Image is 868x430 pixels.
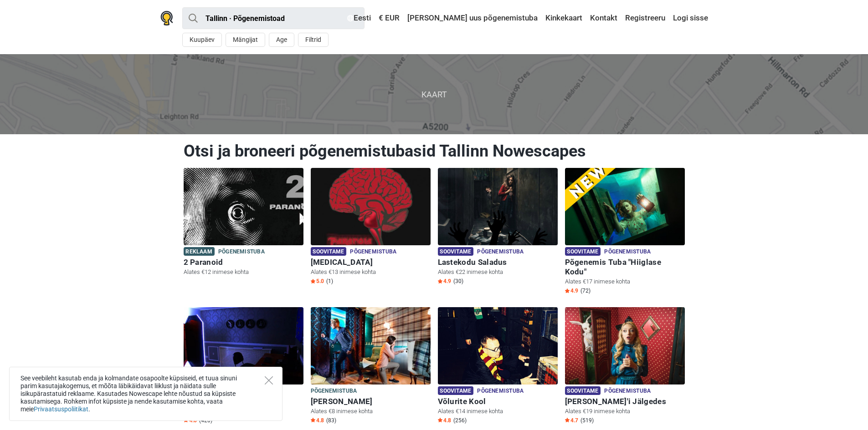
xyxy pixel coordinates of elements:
h6: [MEDICAL_DATA] [311,258,431,267]
img: Star [438,418,442,422]
p: Alates €8 inimese kohta [311,407,431,415]
a: € EUR [376,10,402,26]
img: Alice'i Jälgedes [565,307,685,384]
span: Põgenemistuba [604,247,651,257]
span: 4.9 [565,287,578,294]
span: Soovitame [438,386,474,395]
a: Lastekodu Saladus Soovitame Põgenemistuba Lastekodu Saladus Alates €22 inimese kohta Star4.9 (30) [438,168,558,287]
span: (30) [453,278,463,285]
button: Filtrid [298,33,329,47]
img: 2 Paranoid [184,168,303,245]
img: Sherlock Holmes [311,307,431,384]
button: Kuupäev [182,33,222,47]
span: (83) [326,417,336,424]
img: Star [311,418,315,422]
a: Eesti [345,10,373,26]
p: Alates €19 inimese kohta [565,407,685,415]
p: Alates €17 inimese kohta [565,278,685,286]
input: proovi “Tallinn” [182,7,365,29]
span: Põgenemistuba [477,386,524,396]
a: Võlurite Kool Soovitame Põgenemistuba Võlurite Kool Alates €14 inimese kohta Star4.8 (256) [438,307,558,426]
span: Põgenemistuba [350,247,396,257]
span: (519) [580,417,594,424]
h6: Lastekodu Saladus [438,258,558,267]
a: Põgenemis Tuba "Hiiglase Kodu" Soovitame Põgenemistuba Põgenemis Tuba "Hiiglase Kodu" Alates €17 ... [565,168,685,296]
a: Logi sisse [671,10,708,26]
img: Eesti [347,15,354,21]
h6: [PERSON_NAME] [311,397,431,406]
a: Sherlock Holmes Põgenemistuba [PERSON_NAME] Alates €8 inimese kohta Star4.8 (83) [311,307,431,426]
h1: Otsi ja broneeri põgenemistubasid Tallinn Nowescapes [184,141,685,161]
a: Kontakt [588,10,620,26]
img: Star [565,288,570,293]
span: 5.0 [311,278,324,285]
img: Nowescape logo [160,11,173,25]
img: Põgenemis Tuba "Hiiglase Kodu" [565,168,685,245]
button: Close [265,376,273,384]
img: Võlurite Kool [438,307,558,384]
p: Alates €22 inimese kohta [438,268,558,276]
span: (256) [453,417,467,424]
p: Alates €13 inimese kohta [311,268,431,276]
span: Reklaam [184,247,215,256]
h6: 2 Paranoid [184,258,303,267]
img: Star [438,279,442,283]
a: Kinkekaart [543,10,585,26]
span: Soovitame [565,386,601,395]
button: Age [269,33,294,47]
span: 4.8 [311,417,324,424]
span: Soovitame [438,247,474,256]
span: Põgenemistuba [218,247,265,257]
div: See veebileht kasutab enda ja kolmandate osapoolte küpsiseid, et tuua sinuni parim kasutajakogemu... [9,367,282,421]
img: Star [311,279,315,283]
h6: Võlurite Kool [438,397,558,406]
p: Alates €12 inimese kohta [184,268,303,276]
span: Soovitame [565,247,601,256]
span: Põgenemistuba [311,386,357,396]
span: Põgenemistuba [604,386,651,396]
a: Alice'i Jälgedes Soovitame Põgenemistuba [PERSON_NAME]'i Jälgedes Alates €19 inimese kohta Star4.... [565,307,685,426]
h6: [PERSON_NAME]'i Jälgedes [565,397,685,406]
a: Paranoia Soovitame Põgenemistuba [MEDICAL_DATA] Alates €13 inimese kohta Star5.0 (1) [311,168,431,287]
span: Põgenemistuba [477,247,524,257]
a: 2 Paranoid Reklaam Põgenemistuba 2 Paranoid Alates €12 inimese kohta [184,168,303,278]
a: Põgenemine Pangast Põgenemistuba Põgenemine Pangast Alates €14 inimese kohta Star4.8 (420) [184,307,303,426]
img: Lastekodu Saladus [438,168,558,245]
span: 4.7 [565,417,578,424]
img: Põgenemine Pangast [184,307,303,384]
img: Star [565,418,570,422]
img: Paranoia [311,168,431,245]
a: Registreeru [623,10,668,26]
h6: Põgenemis Tuba "Hiiglase Kodu" [565,258,685,277]
a: [PERSON_NAME] uus põgenemistuba [405,10,540,26]
span: Soovitame [311,247,347,256]
p: Alates €14 inimese kohta [438,407,558,415]
span: 4.9 [438,278,451,285]
a: Privaatsuspoliitikat [34,405,88,413]
span: (72) [580,287,591,294]
span: (1) [326,278,333,285]
button: Mängijat [226,33,265,47]
span: 4.8 [438,417,451,424]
